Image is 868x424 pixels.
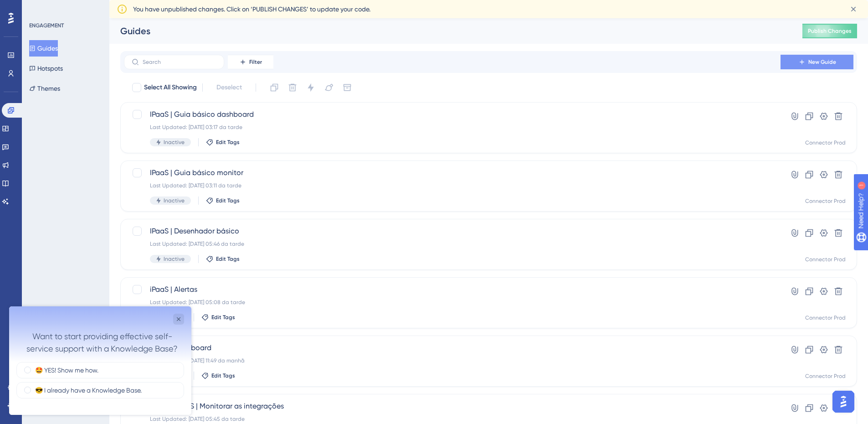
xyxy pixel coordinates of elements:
[133,4,370,15] span: You have unpublished changes. Click on ‘PUBLISH CHANGES’ to update your code.
[206,255,240,263] button: Edit Tags
[150,124,755,131] div: Last Updated: [DATE] 03:17 da tarde
[150,226,755,237] span: IPaaS | Desenhador básico
[201,314,235,321] button: Edit Tags
[164,255,185,263] span: Inactive
[150,357,755,364] div: Last Updated: [DATE] 11:49 da manhã
[208,79,250,96] button: Deselect
[150,167,755,178] span: IPaaS | Guia básico monitor
[805,256,846,263] div: Connector Prod
[63,5,66,12] div: 1
[150,401,755,412] span: Copy - iPaaS | Monitorar as integrações
[211,372,235,379] span: Edit Tags
[216,82,242,93] span: Deselect
[150,240,755,248] div: Last Updated: [DATE] 05:46 da tarde
[144,82,197,93] span: Select All Showing
[143,59,216,65] input: Search
[201,372,235,379] button: Edit Tags
[150,342,755,353] span: iPaaS | Dashboard
[21,2,57,13] span: Need Help?
[216,255,240,263] span: Edit Tags
[802,24,857,38] button: Publish Changes
[830,388,857,415] iframe: UserGuiding AI Assistant Launcher
[228,55,273,69] button: Filter
[805,139,846,146] div: Connector Prod
[9,306,191,415] iframe: UserGuiding Survey
[781,55,853,69] button: New Guide
[29,60,63,77] button: Hotspots
[29,22,64,29] div: ENGAGEMENT
[150,182,755,189] div: Last Updated: [DATE] 03:11 da tarde
[808,27,852,35] span: Publish Changes
[150,284,755,295] span: iPaaS | Alertas
[805,372,846,380] div: Connector Prod
[216,139,240,146] span: Edit Tags
[249,58,262,66] span: Filter
[206,139,240,146] button: Edit Tags
[150,299,755,306] div: Last Updated: [DATE] 05:08 da tarde
[164,197,185,204] span: Inactive
[206,197,240,204] button: Edit Tags
[805,314,846,321] div: Connector Prod
[29,40,58,57] button: Guides
[216,197,240,204] span: Edit Tags
[211,314,235,321] span: Edit Tags
[150,415,755,423] div: Last Updated: [DATE] 05:45 da tarde
[29,80,60,97] button: Themes
[120,25,780,37] div: Guides
[808,58,836,66] span: New Guide
[805,197,846,205] div: Connector Prod
[150,109,755,120] span: IPaaS | Guia básico dashboard
[164,139,185,146] span: Inactive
